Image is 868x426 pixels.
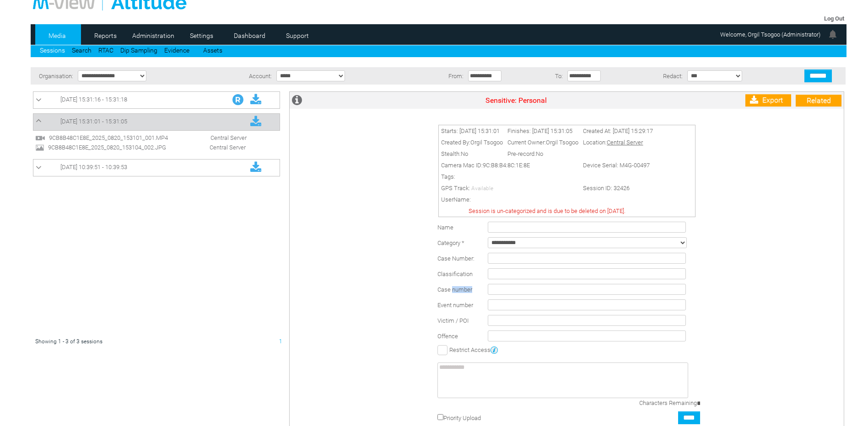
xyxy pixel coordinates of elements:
[607,139,643,146] span: Central Server
[83,29,128,43] a: Reports
[35,338,102,345] span: Showing 1 - 3 of 3 sessions
[437,271,473,277] span: Classification
[470,139,503,146] span: Orgil Tsogoo
[439,137,505,148] td: Created By:
[35,144,250,150] a: 9CB8B48C1E8E_2025_0820_153104_002.JPG Central Server
[583,162,618,169] span: Device Serial:
[827,29,838,40] img: bell24.png
[437,286,472,293] span: Case number
[582,399,700,407] div: Characters Remaining
[317,92,715,109] td: Sensitive: Personal
[279,338,282,345] span: 1
[98,47,113,54] a: RTAC
[620,162,650,169] span: M4G-00497
[437,224,453,231] label: Name
[60,164,127,170] span: [DATE] 10:39:51 - 10:39:53
[40,47,65,54] a: Sessions
[640,67,685,85] td: Redact:
[188,134,251,141] span: Central Server
[120,47,157,54] a: Dip Sampling
[35,143,44,152] img: image24.svg
[441,196,471,203] span: UserName:
[441,185,470,192] span: GPS Track:
[613,128,653,134] span: [DATE] 15:29:17
[745,94,791,106] a: Export
[35,29,80,43] a: Media
[441,173,455,180] span: Tags:
[31,67,75,85] td: Organisation:
[36,94,277,106] a: [DATE] 15:31:16 - 15:31:18
[583,128,611,134] span: Created At:
[187,144,250,151] span: Central Server
[541,67,565,85] td: To:
[36,116,277,128] a: [DATE] 15:31:01 - 15:31:05
[581,137,655,148] td: Location:
[131,29,176,43] a: Administration
[437,333,458,340] span: Offence
[536,150,543,157] span: No
[46,144,185,151] span: 9CB8B48C1E8E_2025_0820_153104_002.JPG
[203,47,222,54] a: Assets
[437,302,473,309] span: Event number
[60,118,127,125] span: [DATE] 15:31:01 - 15:31:05
[35,134,251,141] a: 9CB8B48C1E8E_2025_0820_153101_001.MP4 Central Server
[505,148,581,160] td: Pre-record:
[36,162,277,174] a: [DATE] 10:39:51 - 10:39:53
[47,134,186,141] span: 9CB8B48C1E8E_2025_0820_153101_001.MP4
[583,185,612,192] span: Session ID:
[507,128,531,134] span: Finishes:
[483,162,530,169] span: 9C:B8:B4:8C:1E:8E
[60,96,127,103] span: [DATE] 15:31:16 - 15:31:18
[275,29,320,43] a: Support
[532,128,572,134] span: [DATE] 15:31:05
[614,185,630,192] span: 32426
[435,344,702,356] td: Restrict Access
[220,67,274,85] td: Account:
[824,15,844,22] a: Log Out
[35,133,45,143] img: video24.svg
[72,47,92,54] a: Search
[796,95,841,106] a: Related
[443,415,481,421] label: Priority Upload
[546,139,578,146] span: Orgil Tsogoo
[164,47,189,54] a: Evidence
[227,29,272,43] a: Dashboard
[232,94,243,105] img: R_Indication.svg
[427,67,466,85] td: From:
[439,160,581,171] td: Camera Mac ID:
[441,128,458,134] span: Starts:
[437,317,469,324] span: Victim / POI
[469,208,625,214] span: Session is un-categorized and is due to be deleted on [DATE].
[437,240,464,246] label: Category *
[505,137,581,148] td: Current Owner:
[179,29,224,43] a: Settings
[461,150,468,157] span: No
[720,31,820,38] span: Welcome, Orgil Tsogoo (Administrator)
[437,255,474,262] span: Case Number:
[439,148,505,160] td: Stealth:
[459,128,500,134] span: [DATE] 15:31:01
